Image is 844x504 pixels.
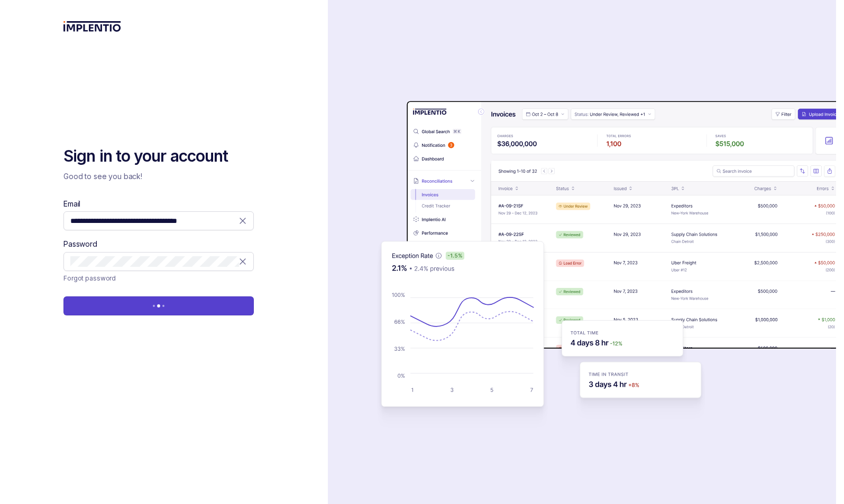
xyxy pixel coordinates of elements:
[63,199,80,209] label: Email
[63,273,116,284] a: Link Forgot password
[63,239,97,249] label: Password
[63,21,121,32] img: logo
[63,171,254,182] p: Good to see you back!
[63,146,254,167] h2: Sign in to your account
[63,273,116,284] p: Forgot password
